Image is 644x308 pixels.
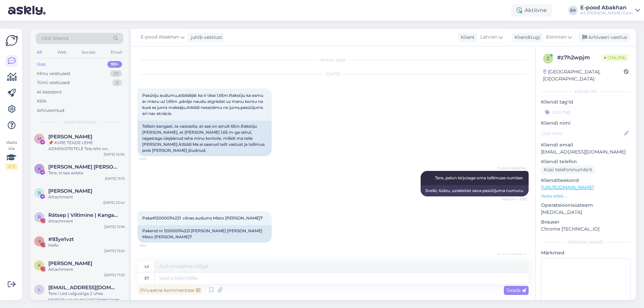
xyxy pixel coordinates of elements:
[142,215,263,221] span: Paka#120000114221 vilnas audums Misto [PERSON_NAME]7
[541,99,631,106] p: Kliendi tag'id
[511,4,552,16] div: Aktiivne
[138,57,529,63] div: Vestlus algas
[36,48,43,57] div: All
[110,70,122,77] div: 20
[38,190,41,195] span: В
[580,5,633,10] div: E-pood Abakhan
[37,70,70,77] div: Minu vestlused
[48,212,118,218] span: Rätsep | Viltimine | Kangastelgedel kudumine
[568,6,578,15] div: EA
[145,272,149,284] div: et
[541,202,631,209] p: Operatsioonisüsteem
[145,261,149,272] div: lv
[480,34,497,41] span: Latvian
[5,139,17,170] div: Vaata siia
[541,226,631,233] p: Chrome [TECHNICAL_ID]
[541,239,631,245] div: [PERSON_NAME]
[104,224,125,229] div: [DATE] 12:56
[48,164,118,170] span: Karl Eik Rebane
[138,121,272,156] div: Tellisin kangast, te vastasite, et see on ainult 65m.Rakstiju [PERSON_NAME], et [PERSON_NAME] 1,6...
[498,166,527,171] span: E-pood Abakhan
[578,33,630,42] div: Arhiveeri vestlus
[458,34,475,41] div: Klient
[48,134,92,140] span: Martin Eggers
[48,188,92,194] span: Виктор Стриков
[104,248,125,253] div: [DATE] 13:52
[506,287,526,293] span: Saada
[541,249,631,256] p: Märkmed
[541,88,631,95] div: Kliendi info
[104,152,125,157] div: [DATE] 10:50
[103,200,125,205] div: [DATE] 23:42
[541,177,631,184] p: Klienditeekond
[541,148,631,156] p: [EMAIL_ADDRESS][DOMAIN_NAME]
[48,291,125,303] div: Tere.! Led valgustiga 2 ühes käsitööluup on müügil Vineeri poes või kus poes oleks see saadaval?
[37,79,70,86] div: Tiimi vestlused
[107,61,122,68] div: 99+
[38,263,41,268] span: K
[140,157,165,162] span: 9:49
[435,175,524,180] span: Tere, palun kirjutage oma tellimuse number.
[557,54,601,62] div: # z7h2wpjm
[112,79,122,86] div: 0
[48,285,118,291] span: llepp85@gmail.com
[80,48,97,57] div: Socials
[140,243,165,248] span: 9:54
[498,252,527,257] span: E-pood Abakhan
[37,61,46,68] div: Uus
[38,287,41,292] span: l
[541,165,595,174] div: Küsi telefoninumbrit
[64,119,95,125] span: Uued vestlused
[541,184,594,190] a: [URL][DOMAIN_NAME]
[48,242,125,248] div: Hello
[601,54,629,61] span: Online
[541,141,631,148] p: Kliendi email
[541,107,631,117] input: Lisa tag
[501,197,527,202] span: Nähtud ✓ 9:50
[38,239,41,244] span: 9
[541,219,631,226] p: Brauser
[109,48,123,57] div: Email
[38,136,41,141] span: M
[188,34,222,41] div: juhib vestlust
[138,225,272,243] div: Pakend nr 120000114221 [PERSON_NAME] [PERSON_NAME] Misto [PERSON_NAME]7
[48,260,92,266] span: Katrina Randma
[421,185,529,196] div: Sveiki, lūdzu, uzrakstiet sava pasūtījuma numuru.
[546,34,567,41] span: Estonian
[37,89,62,96] div: AI Assistent
[56,48,68,57] div: Web
[104,272,125,278] div: [DATE] 17:53
[5,34,18,47] img: Askly Logo
[141,34,179,41] span: E-pood Abakhan
[541,130,623,137] input: Lisa nimi
[138,286,203,295] div: Privaatne kommentaar
[48,194,125,200] div: Attachment
[541,158,631,165] p: Kliendi telefon
[38,166,41,171] span: K
[580,10,633,16] div: AS [PERSON_NAME] Eesti
[541,120,631,127] p: Kliendi nimi
[543,68,624,82] div: [GEOGRAPHIC_DATA], [GEOGRAPHIC_DATA]
[48,170,125,176] div: Tere, ei saa aidata
[142,93,264,116] span: Pasūtiju audumu,atbildējāt ka ir tikai 1,65m.Rakstiju ka esmu ar mieru uz 1,65m ,pārējo naudu atg...
[580,5,640,16] a: E-pood AbakhanAS [PERSON_NAME] Eesti
[38,214,41,220] span: R
[138,71,529,77] div: [DATE]
[48,236,74,242] span: #93ye1vzt
[37,98,47,105] div: Kõik
[48,218,125,224] div: Attachment
[105,176,125,181] div: [DATE] 15:15
[42,35,68,42] span: Otsi kliente
[37,107,64,114] div: Arhiveeritud
[48,266,125,272] div: Attachment
[5,164,17,170] div: 2 / 3
[512,34,540,41] div: Klienditugi
[541,209,631,216] p: [MEDICAL_DATA]
[48,140,125,152] div: 📌 KIIRE TEADE LEHE ADMINISTRITELE Teie leht on rikkunud Meta kogukonna juhiseid ja reklaamipoliit...
[541,193,631,199] p: Vaata edasi ...
[547,56,549,61] span: z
